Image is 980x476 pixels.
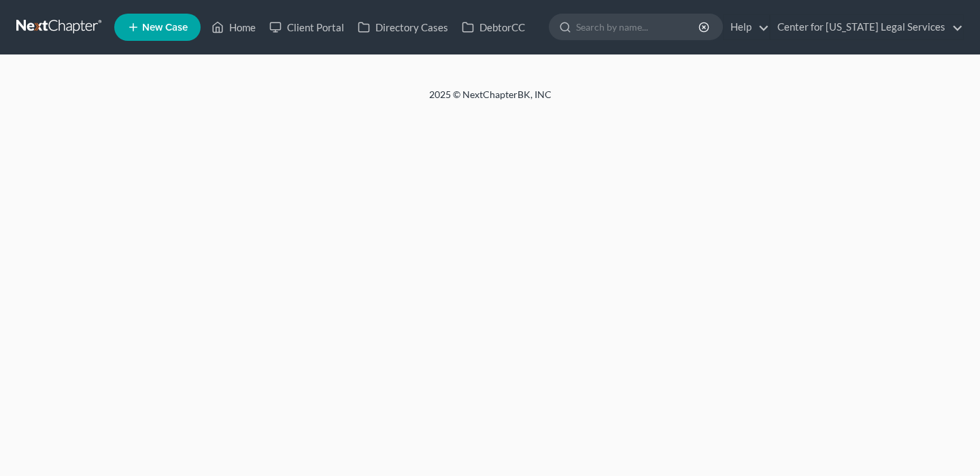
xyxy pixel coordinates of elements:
a: Center for [US_STATE] Legal Services [771,15,963,39]
a: Home [205,15,263,39]
a: Client Portal [263,15,351,39]
input: Search by name... [576,14,700,39]
div: 2025 © NextChapterBK, INC [103,88,878,112]
a: Help [724,15,769,39]
a: Directory Cases [351,15,455,39]
a: DebtorCC [455,15,532,39]
span: New Case [142,22,188,33]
